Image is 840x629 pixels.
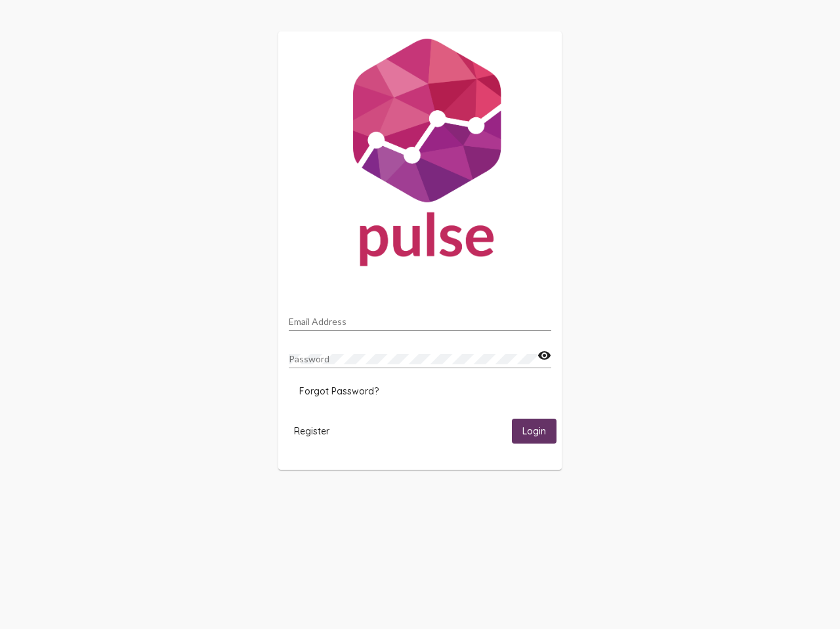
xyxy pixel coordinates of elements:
[289,379,389,403] button: Forgot Password?
[294,425,329,437] span: Register
[278,31,562,279] img: Pulse For Good Logo
[299,385,379,397] span: Forgot Password?
[522,426,546,438] span: Login
[537,348,551,364] mat-icon: visibility
[283,419,340,443] button: Register
[512,419,556,443] button: Login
